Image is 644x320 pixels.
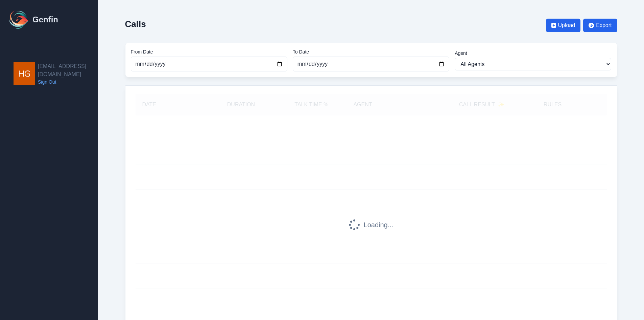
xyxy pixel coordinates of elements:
h2: [EMAIL_ADDRESS][DOMAIN_NAME] [38,62,98,79]
a: Sign Out [38,79,98,85]
img: hgarza@aadirect.com [14,62,35,85]
h5: Date [142,101,199,109]
span: ✨ [498,101,504,109]
h1: Genfin [32,14,58,25]
img: Logo [8,9,30,30]
button: Upload [546,19,581,32]
label: From Date [131,48,287,55]
h2: Calls [125,19,146,29]
h5: Duration [213,101,269,109]
span: Upload [558,21,575,29]
h5: Rules [544,101,562,109]
label: To Date [293,48,449,55]
h5: Talk Time % [283,101,340,109]
span: Export [596,21,612,29]
h5: Call Result [459,101,504,109]
button: Export [583,19,617,32]
h5: Agent [353,101,372,109]
label: Agent [455,50,611,57]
